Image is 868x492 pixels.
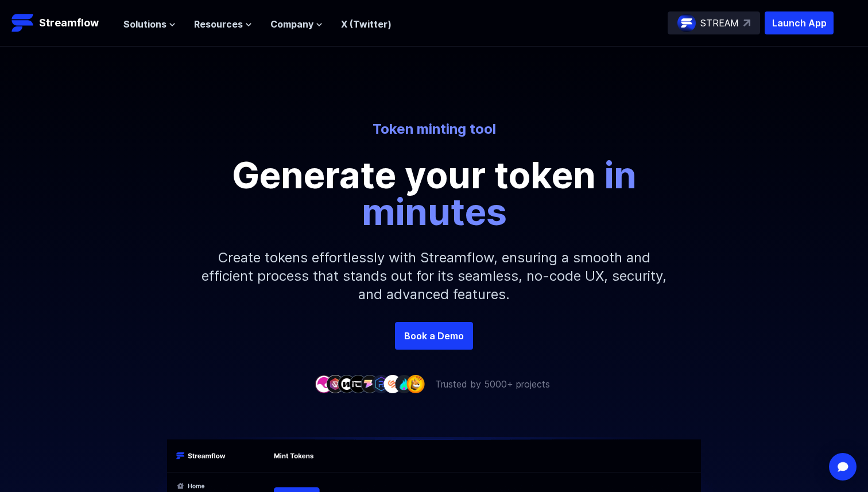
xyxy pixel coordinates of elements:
span: Solutions [123,17,166,31]
img: company-6 [372,375,390,393]
p: Create tokens effortlessly with Streamflow, ensuring a smooth and efficient process that stands o... [187,230,681,322]
img: company-1 [315,375,333,393]
a: Book a Demo [395,322,473,350]
button: Resources [194,17,252,31]
img: company-2 [326,375,344,393]
p: Streamflow [39,15,99,31]
img: company-3 [338,375,356,393]
img: streamflow-logo-circle.png [677,14,696,32]
button: Solutions [123,17,176,31]
p: STREAM [700,16,739,30]
button: Launch App [765,11,834,34]
img: company-5 [361,375,379,393]
button: Company [270,17,323,31]
span: Resources [194,17,243,31]
img: company-8 [395,375,413,393]
img: top-right-arrow.svg [743,20,750,26]
a: Streamflow [11,11,112,34]
img: company-9 [406,375,425,393]
div: Open Intercom Messenger [829,453,857,481]
img: company-7 [383,375,402,393]
p: Generate your token [176,157,692,230]
a: STREAM [668,11,760,34]
p: Token minting tool [116,120,752,138]
span: in minutes [362,153,637,234]
a: X (Twitter) [341,18,392,30]
span: Company [270,17,313,31]
p: Trusted by 5000+ projects [435,377,550,391]
img: Streamflow Logo [11,11,34,34]
img: company-4 [349,375,367,393]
